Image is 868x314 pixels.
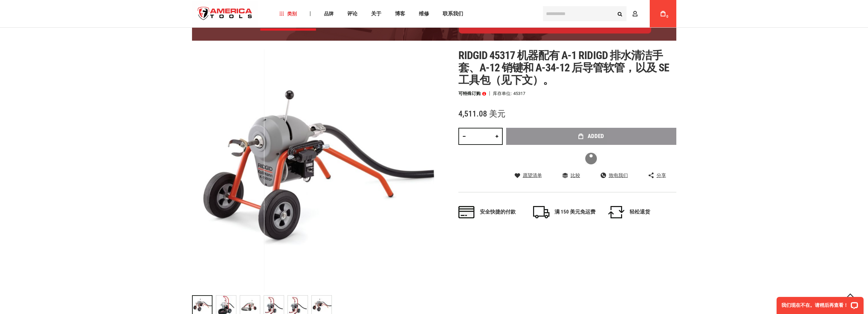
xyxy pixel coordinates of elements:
font: 满 150 美元免运费 [555,209,595,215]
a: 博客 [392,9,408,18]
font: Ridgid 45317 机器配有 a-1 ridigd 排水清洁手套、a-12 销键和 a-34-12 后导管软管，以及 se 工具包（见下文）。 [458,49,669,86]
iframe: LiveChat 聊天小部件 [772,292,868,314]
img: 船运 [533,206,549,218]
font: 分享 [657,173,666,178]
font: 比较 [571,173,580,178]
a: 维修 [416,9,432,18]
img: RIDGID 45317 机器配有 A-1 RIDIGD 排水清洁手套、A-12 销匙和 A-34-12 后导软管，以及 SE 工具包（见下文）。 [192,49,434,292]
font: 品牌 [324,11,334,16]
a: 联系我们 [440,9,466,18]
button: 搜索 [614,7,627,20]
font: 库存单位 [493,91,511,96]
font: 致电我们 [609,173,628,178]
a: 类别 [276,9,300,18]
font: 评论 [347,11,357,17]
font: 帐户 [640,11,650,16]
a: 关于 [368,9,384,18]
img: 付款 [458,206,475,218]
a: 商店徽标 [192,1,258,27]
a: 致电我们 [601,172,628,178]
a: 评论 [344,9,361,18]
font: 类别 [287,11,297,16]
font: 维修 [419,11,429,17]
font: 轻松退货 [630,209,650,215]
a: 愿望清单 [515,172,542,178]
font: 安全快捷的付款 [480,209,516,215]
font: 博客 [395,11,405,17]
a: 品牌 [321,9,337,18]
font: 愿望清单 [523,173,542,178]
font: 联系我们 [443,11,463,17]
font: 关于 [371,11,381,17]
font: 0 [666,15,668,18]
font: 45317 [513,91,525,96]
font: 4,511.08 美元 [458,109,505,119]
img: 美国工具 [192,1,258,27]
a: 比较 [562,172,580,178]
font: 可特殊订购 [458,91,481,96]
img: 返回 [608,206,624,218]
